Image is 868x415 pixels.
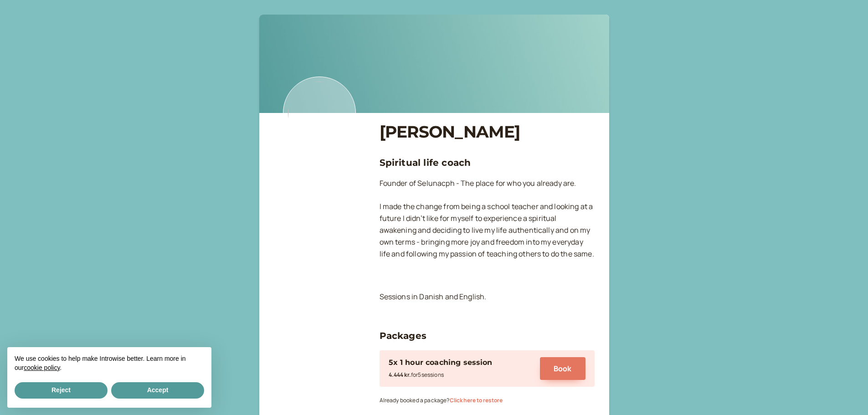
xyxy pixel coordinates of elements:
p: Sessions in Danish and English. [380,279,595,315]
div: We use cookies to help make Introwise better. Learn more in our . [7,347,211,380]
small: Already booked a package? [380,396,503,404]
button: Book [540,357,586,380]
a: cookie policy [24,364,60,371]
b: 4.444 kr. [389,371,411,379]
h3: Packages [380,328,595,343]
div: 5x 1 hour coaching session [389,357,493,369]
h3: Spiritual life coach [380,155,595,170]
small: for 5 session s [389,371,444,379]
p: Founder of Selunacph - The place for who you already are. I made the change from being a school t... [380,178,595,272]
button: Click here to restore [450,397,503,404]
button: Reject [15,382,108,399]
button: Accept [111,382,204,399]
h1: [PERSON_NAME] [380,122,595,142]
div: 5x 1 hour coaching session4.444 kr.for5sessions [389,357,531,380]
